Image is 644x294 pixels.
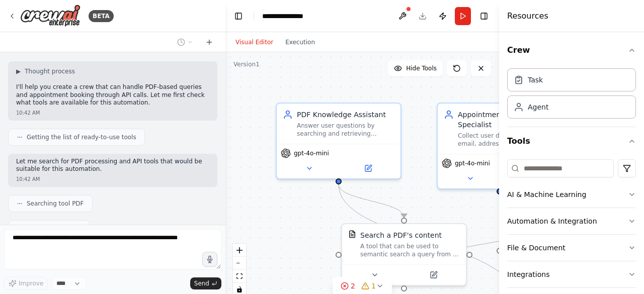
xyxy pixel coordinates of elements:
button: Tools [507,127,636,155]
button: Visual Editor [229,36,279,48]
span: Getting the list of ready-to-use tools [27,133,136,141]
g: Edge from 0d6fdc13-0f52-48b5-9140-43f73baed852 to a404fd29-716a-4e4c-b3e6-fc64edc1b770 [334,184,409,218]
div: Task [528,75,543,85]
button: Hide right sidebar [477,9,491,23]
div: Answer user questions by searching and retrieving relevant information from PDF documents. Provid... [297,122,394,138]
button: Hide Tools [388,60,443,76]
div: PDF Knowledge AssistantAnswer user questions by searching and retrieving relevant information fro... [276,103,401,179]
div: Appointment Booking Specialist [458,110,555,130]
button: Open in side panel [340,162,396,174]
button: Send [190,277,221,289]
button: Automation & Integration [507,208,636,234]
div: Crew [507,64,636,127]
div: PDF Knowledge Assistant [297,110,394,120]
button: zoom in [233,244,246,257]
span: Improve [19,279,43,287]
div: PDFSearchToolSearch a PDF's contentA tool that can be used to semantic search a query from a PDF'... [341,223,467,286]
button: Execution [279,36,321,48]
span: 2 [351,281,355,291]
p: I'll help you create a crew that can handle PDF-based queries and appointment booking through API... [16,83,209,107]
span: Send [194,279,209,287]
button: Open in side panel [405,269,462,281]
button: Integrations [507,261,636,287]
button: Crew [507,36,636,64]
button: File & Document [507,235,636,261]
div: 10:42 AM [16,109,209,117]
h4: Resources [507,10,548,22]
span: Searching tool PDF [27,200,84,208]
div: BETA [89,10,114,22]
span: 1 [371,281,376,291]
button: zoom out [233,257,246,270]
span: ▶ [16,67,21,75]
span: Hide Tools [406,64,437,72]
button: ▶Thought process [16,67,75,75]
nav: breadcrumb [262,11,312,21]
span: gpt-4o-mini [294,149,329,157]
button: Improve [4,277,48,290]
div: Version 1 [233,60,260,68]
img: PDFSearchTool [348,230,356,238]
div: Agent [528,102,548,112]
span: Thought process [25,67,75,75]
button: Switch to previous chat [173,36,197,48]
button: Start a new chat [201,36,217,48]
button: AI & Machine Learning [507,181,636,208]
div: Collect user details (name, email, address, phone number) through natural conversation and book a... [458,132,555,148]
button: Click to speak your automation idea [202,252,217,267]
p: Let me search for PDF processing and API tools that would be suitable for this automation. [16,158,209,173]
img: Logo [20,5,80,27]
div: Search a PDF's content [360,230,442,240]
div: 10:42 AM [16,175,209,183]
button: fit view [233,270,246,283]
div: A tool that can be used to semantic search a query from a PDF's content. [360,242,460,258]
span: gpt-4o-mini [455,159,490,167]
div: Appointment Booking SpecialistCollect user details (name, email, address, phone number) through n... [437,103,562,189]
button: Hide left sidebar [231,9,246,23]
